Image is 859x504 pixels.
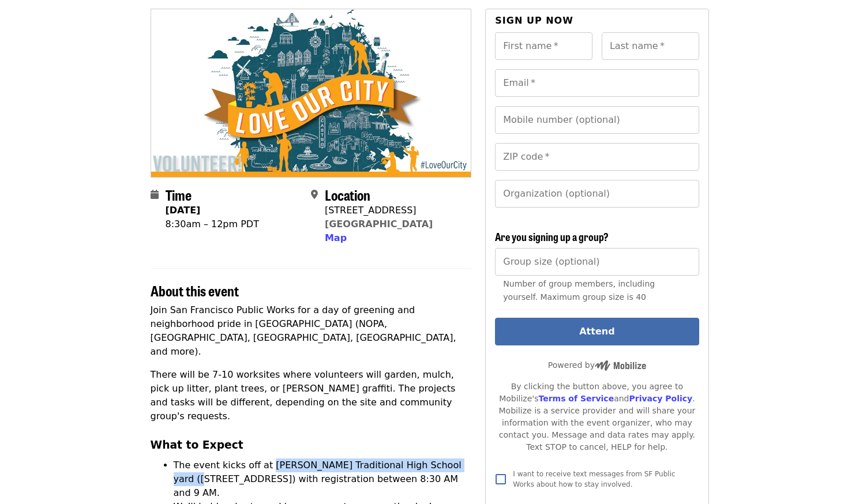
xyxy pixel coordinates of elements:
button: Map [325,231,347,245]
button: Attend [495,318,699,345]
div: 8:30am – 12pm PDT [166,217,259,231]
img: D2 Neighborhood Beautification Day (Russian Hill / Fillmore) organized by SF Public Works [151,9,471,176]
span: I want to receive text messages from SF Public Works about how to stay involved. [513,470,675,488]
input: Organization (optional) [495,180,699,208]
input: ZIP code [495,143,699,171]
p: There will be 7-10 worksites where volunteers will garden, mulch, pick up litter, plant trees, or... [151,368,472,423]
div: By clicking the button above, you agree to Mobilize's and . Mobilize is a service provider and wi... [495,381,699,453]
a: [GEOGRAPHIC_DATA] [325,219,433,230]
span: Sign up now [495,15,573,26]
h3: What to Expect [151,437,472,453]
div: [STREET_ADDRESS] [325,204,433,217]
a: Terms of Service [538,394,614,403]
li: The event kicks off at [PERSON_NAME] Traditional High School yard ([STREET_ADDRESS]) with registr... [174,458,472,500]
input: Mobile number (optional) [495,106,699,134]
span: Location [325,185,370,205]
span: Powered by [548,360,646,370]
input: [object Object] [495,248,699,276]
span: About this event [151,280,239,300]
input: Last name [602,32,699,60]
span: Number of group members, including yourself. Maximum group size is 40 [503,279,655,302]
i: calendar icon [151,189,159,200]
input: First name [495,32,592,60]
input: Email [495,69,699,97]
strong: [DATE] [166,205,201,216]
i: map-marker-alt icon [311,189,318,200]
span: Time [166,185,192,205]
img: Powered by Mobilize [595,360,646,371]
p: Join San Francisco Public Works for a day of greening and neighborhood pride in [GEOGRAPHIC_DATA]... [151,303,472,359]
span: Are you signing up a group? [495,229,609,244]
span: Map [325,232,347,243]
a: Privacy Policy [629,394,692,403]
